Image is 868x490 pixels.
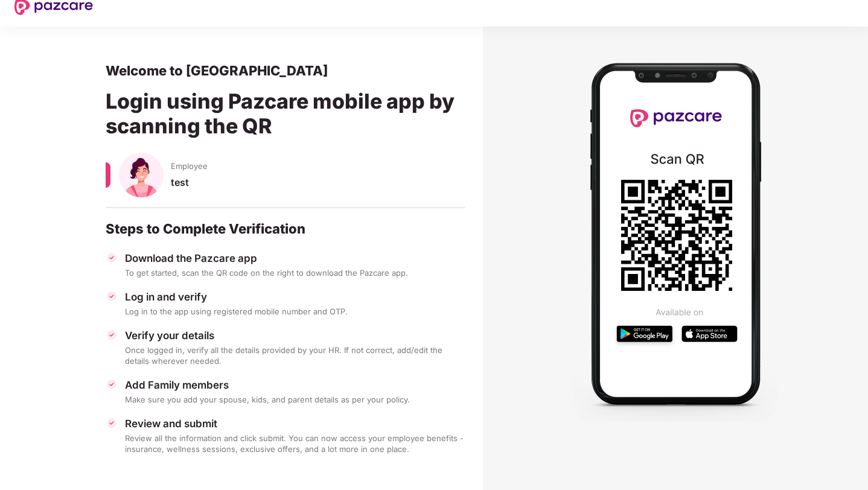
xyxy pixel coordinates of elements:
div: Review and submit [125,417,465,430]
div: test [171,176,465,200]
div: Download the Pazcare app [125,252,465,265]
img: svg+xml;base64,PHN2ZyBpZD0iVGljay0zMngzMiIgeG1sbnM9Imh0dHA6Ly93d3cudzMub3JnLzIwMDAvc3ZnIiB3aWR0aD... [106,252,118,264]
div: To get started, scan the QR code on the right to download the Pazcare app. [125,267,465,278]
img: svg+xml;base64,PHN2ZyBpZD0iVGljay0zMngzMiIgeG1sbnM9Imh0dHA6Ly93d3cudzMub3JnLzIwMDAvc3ZnIiB3aWR0aD... [106,378,118,390]
div: Make sure you add your spouse, kids, and parent details as per your policy. [125,394,465,405]
span: Employee [171,161,208,171]
img: Mobile [573,47,778,421]
div: Log in to the app using registered mobile number and OTP. [125,306,465,317]
img: svg+xml;base64,PHN2ZyBpZD0iVGljay0zMngzMiIgeG1sbnM9Imh0dHA6Ly93d3cudzMub3JnLzIwMDAvc3ZnIiB3aWR0aD... [106,417,118,429]
div: Log in and verify [125,290,465,304]
img: svg+xml;base64,PHN2ZyBpZD0iVGljay0zMngzMiIgeG1sbnM9Imh0dHA6Ly93d3cudzMub3JnLzIwMDAvc3ZnIiB3aWR0aD... [106,290,118,302]
img: svg+xml;base64,PHN2ZyB4bWxucz0iaHR0cDovL3d3dy53My5vcmcvMjAwMC9zdmciIHhtbG5zOnhsaW5rPSJodHRwOi8vd3... [119,153,164,197]
img: svg+xml;base64,PHN2ZyBpZD0iVGljay0zMngzMiIgeG1sbnM9Imh0dHA6Ly93d3cudzMub3JnLzIwMDAvc3ZnIiB3aWR0aD... [106,329,118,341]
div: Review all the information and click submit. You can now access your employee benefits - insuranc... [125,433,465,454]
div: Once logged in, verify all the details provided by your HR. If not correct, add/edit the details ... [125,345,465,366]
div: Steps to Complete Verification [106,220,465,237]
div: Verify your details [125,329,465,342]
div: Welcome to [GEOGRAPHIC_DATA] [106,62,465,79]
div: Login using Pazcare mobile app by scanning the QR [106,79,465,153]
div: Add Family members [125,378,465,392]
